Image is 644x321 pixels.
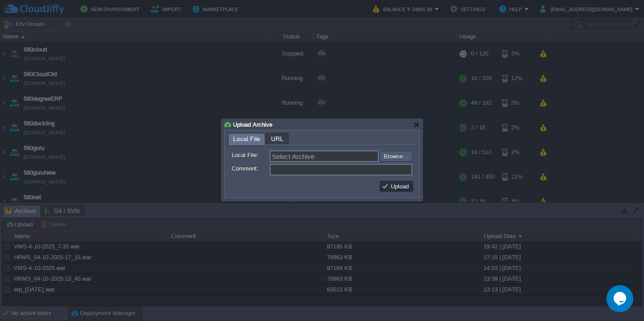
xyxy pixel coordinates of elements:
[232,150,269,160] label: Local File:
[606,285,635,312] iframe: chat widget
[271,133,284,144] span: URL
[233,133,260,145] span: Local File
[381,182,411,190] button: Upload
[232,164,269,173] label: Comment:
[233,121,272,128] span: Upload Archive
